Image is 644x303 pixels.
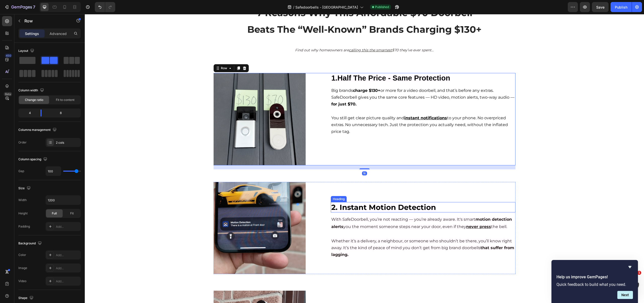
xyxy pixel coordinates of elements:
[33,4,35,10] p: 7
[627,264,633,270] button: Hide survey
[18,198,27,202] div: Width
[596,5,605,9] span: Save
[18,240,43,247] div: Background
[293,5,294,10] span: /
[5,54,12,58] div: 450
[247,60,365,68] strong: 1.Half The Price - Same Protection
[18,224,30,229] div: Padding
[18,185,32,192] div: Size
[135,52,143,56] div: Row
[319,101,362,106] u: instant notifications
[18,295,34,301] div: Shape
[46,196,80,205] input: Auto
[25,98,43,102] span: Change ratio
[277,157,282,161] div: 16
[295,5,358,10] span: Safedoorbells - [GEOGRAPHIC_DATA]
[24,18,67,24] p: Row
[2,2,37,12] button: 7
[18,156,48,163] div: Column spacing
[375,5,389,9] span: Published
[247,74,430,92] span: Big brands or more for a video doorbell, and that’s before any extras. SafeDoorbell gives you the...
[556,264,633,299] div: Help us improve GemPages!
[18,127,58,133] div: Columns management
[50,31,67,36] p: Advanced
[556,274,633,280] h2: Help us improve GemPages!
[637,271,641,275] span: 1
[129,168,221,260] img: gempages_570336046982628576-d2dd2bf0-e85e-4479-866a-c340e360ebc3.jpg
[95,2,115,12] div: Undo/Redo
[18,266,27,270] div: Image
[617,291,633,299] button: Next question
[611,2,632,12] button: Publish
[19,109,36,117] div: 4
[592,2,609,12] button: Save
[18,279,26,283] div: Video
[129,59,221,151] img: gempages_570336046982628576-6715f819-38e6-4736-8a30-4fd14c5af4ae.png
[615,5,627,10] div: Publish
[556,282,633,287] p: Quick feedback to build what you need.
[56,266,79,271] div: Add...
[210,34,349,38] i: Find out why homeowners are $70 they’ve ever spent...
[268,74,296,79] strong: charge $130+
[52,211,57,216] span: Full
[18,211,28,216] div: Height
[46,109,80,117] div: 8
[46,167,61,176] input: Auto
[247,88,272,92] strong: for just $70.
[18,48,35,54] div: Layout
[70,211,74,216] span: Fit
[264,34,307,38] u: calling this the smartest
[56,140,79,145] div: 2 cols
[4,92,12,96] div: Beta
[381,210,406,215] u: never press
[247,183,261,187] div: Heading
[247,224,429,243] span: Whether it’s a delivery, a neighbour, or someone who shouldn’t be there, you’ll know right away. ...
[85,14,644,303] iframe: Design area
[18,140,27,145] div: Order
[56,98,74,102] span: Fit to content
[56,279,79,284] div: Add...
[18,87,45,94] div: Column width
[25,31,39,36] p: Settings
[247,203,427,215] span: With SafeDoorbell, you’re not reacting — you’re already aware. It's smart you the moment someone ...
[247,189,351,198] span: 2. Instant Motion Detection
[247,231,429,243] strong: that suffer from lagging.
[18,253,26,257] div: Color
[247,101,423,120] span: You still get clear picture quality and to your phone. No overpriced extras. No unnecessary tech....
[18,169,24,173] div: Gap
[56,253,79,257] div: Add...
[56,224,79,229] div: Add...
